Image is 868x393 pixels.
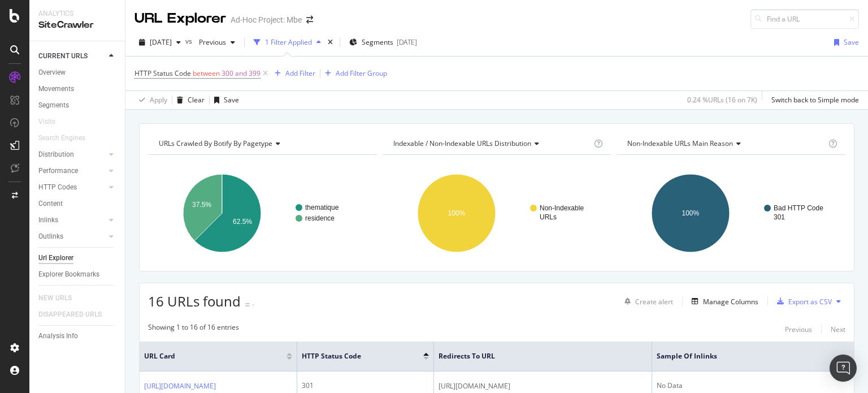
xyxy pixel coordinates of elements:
span: HTTP Status Code [302,351,406,361]
span: HTTP Status Code [134,68,191,78]
span: URLs Crawled By Botify By pagetype [159,139,272,148]
text: Non-Indexable [540,204,584,212]
a: Visits [38,116,67,128]
div: Previous [785,325,812,334]
button: Create alert [620,292,673,310]
span: URL Card [144,351,284,361]
h4: Indexable / Non-Indexable URLs Distribution [391,135,592,153]
div: arrow-right-arrow-left [306,16,313,24]
div: Analytics [38,9,116,19]
a: HTTP Codes [38,182,106,193]
div: Manage Columns [703,297,758,306]
button: 1 Filter Applied [249,33,325,51]
div: Inlinks [38,214,58,226]
svg: A chart. [617,164,843,262]
div: - [252,300,254,309]
a: NEW URLS [38,292,83,304]
button: Manage Columns [687,295,758,308]
button: Segments[DATE] [345,33,422,51]
a: DISAPPEARED URLS [38,309,113,321]
button: Add Filter [270,67,315,80]
span: Segments [362,37,393,47]
button: Save [210,91,239,109]
text: 37.5% [192,201,211,209]
div: Apply [150,95,167,105]
a: Search Engines [38,132,97,144]
span: Indexable / Non-Indexable URLs distribution [393,139,531,148]
span: [URL][DOMAIN_NAME] [439,381,510,392]
a: Movements [38,83,117,95]
div: Outlinks [38,231,63,243]
div: Clear [188,95,205,105]
div: Visits [38,116,55,128]
button: Save [830,33,859,51]
div: Save [844,37,859,47]
div: Showing 1 to 16 of 16 entries [148,322,239,336]
a: [URL][DOMAIN_NAME] [144,381,216,392]
button: Clear [172,91,205,109]
div: times [325,37,335,48]
button: Switch back to Simple mode [767,91,859,109]
a: Content [38,198,117,210]
button: Export as CSV [772,292,832,310]
h4: Non-Indexable URLs Main Reason [625,135,826,153]
text: thematique [305,204,339,211]
text: URLs [540,213,557,221]
div: Segments [38,100,69,111]
a: Distribution [38,149,106,161]
span: vs [185,36,194,46]
text: 100% [448,209,465,217]
div: Add Filter [285,68,315,78]
div: Add Filter Group [336,68,387,78]
a: Segments [38,100,117,111]
div: Next [831,325,845,334]
div: HTTP Codes [38,182,77,193]
span: 16 URLs found [148,292,241,310]
div: Content [38,198,63,210]
a: Inlinks [38,214,106,226]
div: 0.24 % URLs ( 16 on 7K ) [687,95,757,105]
text: residence [305,214,335,222]
text: 62.5% [233,218,252,226]
a: Analysis Info [38,330,117,342]
div: DISAPPEARED URLS [38,309,102,321]
div: SiteCrawler [38,19,116,32]
svg: A chart. [148,164,374,262]
span: Previous [194,37,226,47]
a: CURRENT URLS [38,50,106,62]
div: Export as CSV [788,297,832,306]
div: Overview [38,67,66,79]
button: Next [831,322,845,336]
div: Url Explorer [38,252,73,264]
div: Switch back to Simple mode [771,95,859,105]
div: CURRENT URLS [38,50,88,62]
div: 1 Filter Applied [265,37,312,47]
text: Bad HTTP Code [774,204,823,212]
button: Previous [194,33,240,51]
div: NEW URLS [38,292,72,304]
svg: A chart. [383,164,609,262]
div: Movements [38,83,74,95]
button: Previous [785,322,812,336]
div: Analysis Info [38,330,78,342]
button: Apply [134,91,167,109]
div: Ad-Hoc Project: Mbe [231,14,302,25]
div: 301 [302,381,429,391]
div: Save [224,95,239,105]
span: 2025 Sep. 22nd [150,37,172,47]
div: Distribution [38,149,74,161]
a: Explorer Bookmarks [38,269,117,280]
a: Overview [38,67,117,79]
input: Find a URL [750,9,859,29]
div: Performance [38,165,78,177]
div: [DATE] [397,37,417,47]
div: No Data [657,381,849,391]
div: Explorer Bookmarks [38,269,99,280]
div: URL Explorer [134,9,226,28]
div: Open Intercom Messenger [830,355,857,382]
div: Create alert [635,297,673,306]
h4: URLs Crawled By Botify By pagetype [157,135,367,153]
